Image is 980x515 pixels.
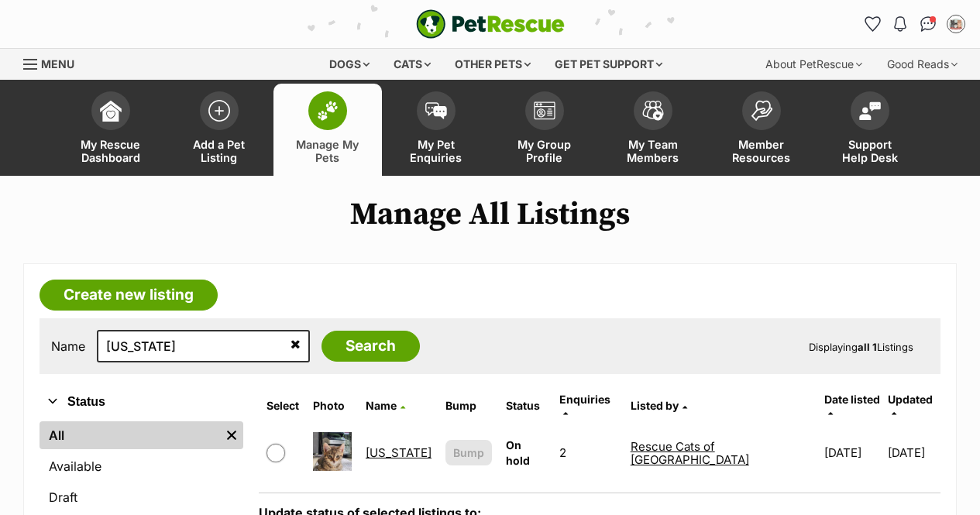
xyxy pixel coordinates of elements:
[859,101,881,120] img: help-desk-icon-fdf02630f3aa405de69fd3d07c3f3aa587a6932b1a1747fa1d2bba05be0121f9.svg
[818,426,887,479] td: [DATE]
[401,138,471,164] span: My Pet Enquiries
[57,84,165,176] a: My Rescue Dashboard
[751,100,772,121] img: member-resources-icon-8e73f808a243e03378d46382f2149f9095a855e16c252ad45f914b54edf8863c.svg
[165,84,273,176] a: Add a Pet Listing
[51,339,85,353] label: Name
[293,138,363,164] span: Manage My Pets
[318,49,380,80] div: Dogs
[322,331,420,362] input: Search
[366,399,397,412] span: Name
[888,12,913,36] button: Notifications
[642,101,664,121] img: team-members-icon-5396bd8760b3fe7c0b43da4ab00e1e3bb1a5d9ba89233759b79545d2d3fc5d0d.svg
[860,12,968,36] ul: Account quick links
[559,393,610,418] a: Enquiries
[260,387,305,424] th: Select
[453,445,484,461] span: Bump
[894,16,906,32] img: notifications-46538b983faf8c2785f20acdc204bb7945ddae34d4c08c2a6579f10ce5e182be.svg
[544,49,673,80] div: Get pet support
[631,439,749,467] a: Rescue Cats of [GEOGRAPHIC_DATA]
[860,12,885,36] a: Favourites
[366,399,405,412] a: Name
[835,138,905,164] span: Support Help Desk
[888,426,939,479] td: [DATE]
[824,393,880,406] span: Date listed
[444,49,542,80] div: Other pets
[631,399,679,412] span: Listed by
[382,84,490,176] a: My Pet Enquiries
[40,392,243,412] button: Status
[506,438,530,467] span: On hold
[809,341,913,353] span: Displaying Listings
[534,101,555,120] img: group-profile-icon-3fa3cf56718a62981997c0bc7e787c4b2cf8bcc04b72c1350f741eb67cf2f40e.svg
[888,393,933,418] a: Updated
[599,84,707,176] a: My Team Members
[366,445,432,460] a: [US_STATE]
[944,12,968,36] button: My account
[727,138,796,164] span: Member Resources
[858,341,877,353] strong: all 1
[40,452,243,480] a: Available
[184,138,254,164] span: Add a Pet Listing
[618,138,688,164] span: My Team Members
[220,421,243,449] a: Remove filter
[559,393,610,406] span: translation missing: en.admin.listings.index.attributes.enquiries
[23,49,85,77] a: Menu
[416,9,565,39] a: PetRescue
[383,49,442,80] div: Cats
[439,387,498,424] th: Bump
[40,421,220,449] a: All
[273,84,382,176] a: Manage My Pets
[707,84,816,176] a: Member Resources
[100,100,122,122] img: dashboard-icon-eb2f2d2d3e046f16d808141f083e7271f6b2e854fb5c12c21221c1fb7104beca.svg
[317,101,339,121] img: manage-my-pets-icon-02211641906a0b7f246fdf0571729dbe1e7629f14944591b6c1af311fb30b64b.svg
[510,138,579,164] span: My Group Profile
[307,387,358,424] th: Photo
[208,100,230,122] img: add-pet-listing-icon-0afa8454b4691262ce3f59096e99ab1cd57d4a30225e0717b998d2c9b9846f56.svg
[888,393,933,406] span: Updated
[876,49,968,80] div: Good Reads
[553,426,623,479] td: 2
[41,57,74,70] span: Menu
[40,483,243,511] a: Draft
[755,49,873,80] div: About PetRescue
[948,16,964,32] img: Rescue Cats of Melbourne profile pic
[631,399,687,412] a: Listed by
[416,9,565,39] img: logo-e224e6f780fb5917bec1dbf3a21bbac754714ae5b6737aabdf751b685950b380.svg
[425,102,447,119] img: pet-enquiries-icon-7e3ad2cf08bfb03b45e93fb7055b45f3efa6380592205ae92323e6603595dc1f.svg
[76,138,146,164] span: My Rescue Dashboard
[816,84,924,176] a: Support Help Desk
[40,280,218,311] a: Create new listing
[824,393,880,418] a: Date listed
[445,440,492,465] button: Bump
[916,12,940,36] a: Conversations
[920,16,937,32] img: chat-41dd97257d64d25036548639549fe6c8038ab92f7586957e7f3b1b290dea8141.svg
[490,84,599,176] a: My Group Profile
[500,387,552,424] th: Status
